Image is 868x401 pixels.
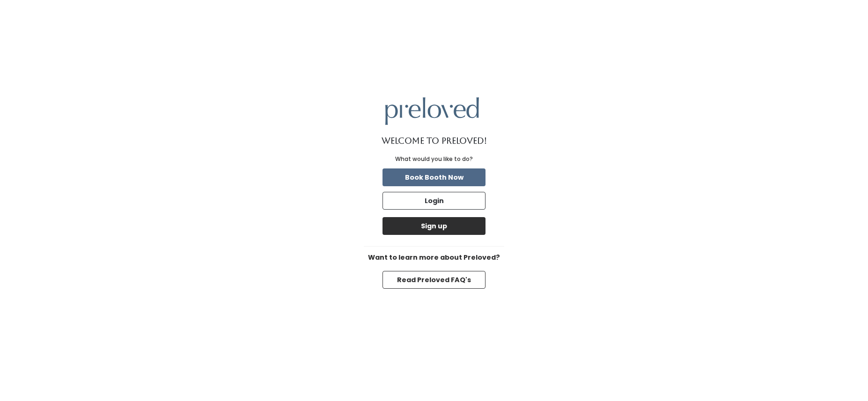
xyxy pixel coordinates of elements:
[381,190,487,211] a: Login
[383,192,485,210] button: Login
[364,254,504,262] h6: Want to learn more about Preloved?
[383,271,485,289] button: Read Preloved FAQ's
[395,155,473,163] div: What would you like to do?
[383,168,485,186] button: Book Booth Now
[383,217,485,235] button: Sign up
[382,136,487,146] h1: Welcome to Preloved!
[381,215,487,237] a: Sign up
[385,97,479,125] img: preloved logo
